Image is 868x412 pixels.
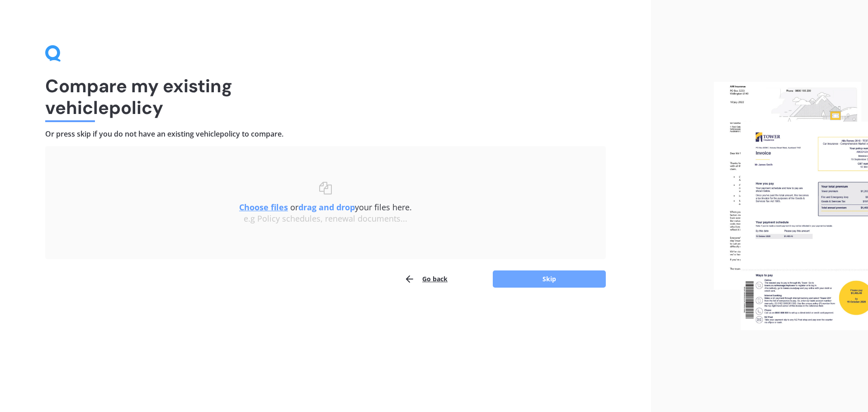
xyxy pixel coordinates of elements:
[239,202,288,213] u: Choose files
[404,270,448,288] button: Go back
[493,270,606,288] button: Skip
[298,202,355,213] b: drag and drop
[239,202,412,213] span: or your files here.
[63,214,588,224] div: e.g Policy schedules, renewal documents...
[45,129,606,139] h4: Or press skip if you do not have an existing vehicle policy to compare.
[714,82,868,331] img: files.webp
[45,75,606,118] h1: Compare my existing vehicle policy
